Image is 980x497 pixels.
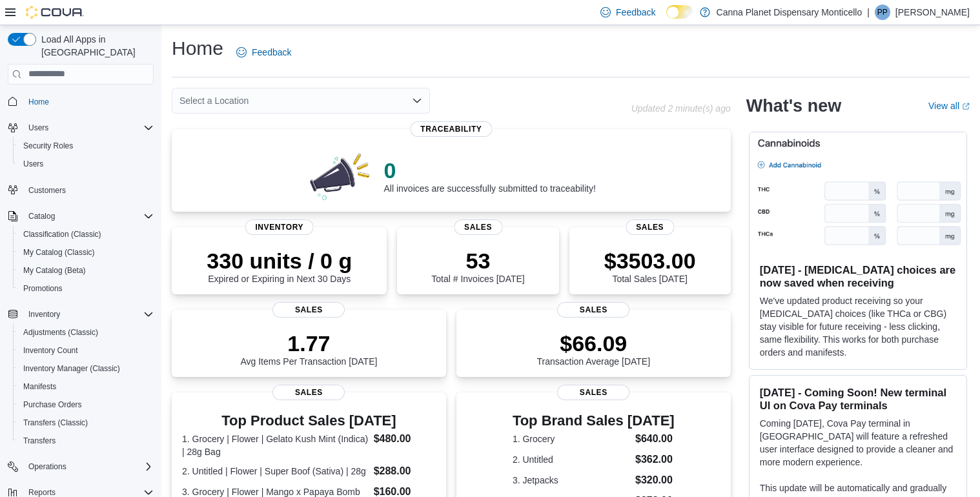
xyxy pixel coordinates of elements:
[760,263,956,289] h3: [DATE] - [MEDICAL_DATA] choices are now saved when receiving
[877,5,888,20] span: PP
[23,120,154,136] span: Users
[23,459,72,474] button: Operations
[717,5,863,20] p: Canna Planet Dispensary Monticello
[18,138,154,154] span: Security Roles
[23,327,98,338] span: Adjustments (Classic)
[513,432,630,445] dt: 1. Grocery
[172,35,223,61] h1: Home
[760,417,956,469] p: Coming [DATE], Cova Pay terminal in [GEOGRAPHIC_DATA] will feature a refreshed user interface des...
[245,219,314,235] span: Inventory
[23,381,56,392] span: Manifests
[23,208,154,224] span: Catalog
[13,396,159,414] button: Purchase Orders
[23,120,54,136] button: Users
[182,432,369,458] dt: 1. Grocery | Flower | Gelato Kush Mint (Indica) | 28g Bag
[13,155,159,173] button: Users
[875,5,890,20] div: Parth Patel
[18,138,78,154] a: Security Roles
[13,225,159,243] button: Classification (Classic)
[928,101,970,111] a: View allExternal link
[23,141,73,151] span: Security Roles
[412,96,422,106] button: Open list of options
[13,414,159,432] button: Transfers (Classic)
[18,361,154,376] span: Inventory Manager (Classic)
[635,472,675,488] dd: $320.00
[384,157,596,183] p: 0
[23,307,154,322] span: Inventory
[18,415,93,431] a: Transfers (Classic)
[13,243,159,261] button: My Catalog (Classic)
[604,248,696,284] div: Total Sales [DATE]
[3,458,159,476] button: Operations
[13,341,159,360] button: Inventory Count
[18,397,87,412] a: Purchase Orders
[13,432,159,450] button: Transfers
[18,227,107,242] a: Classification (Classic)
[23,307,65,322] button: Inventory
[207,248,352,284] div: Expired or Expiring in Next 30 Days
[13,360,159,378] button: Inventory Manager (Classic)
[23,363,120,374] span: Inventory Manager (Classic)
[26,6,84,19] img: Cova
[18,325,103,340] a: Adjustments (Classic)
[18,245,100,260] a: My Catalog (Classic)
[410,121,492,137] span: Traceability
[28,123,48,133] span: Users
[666,5,693,19] input: Dark Mode
[18,361,125,376] a: Inventory Manager (Classic)
[18,263,91,278] a: My Catalog (Beta)
[3,305,159,323] button: Inventory
[23,94,54,110] a: Home
[13,137,159,155] button: Security Roles
[895,5,970,20] p: [PERSON_NAME]
[760,386,956,412] h3: [DATE] - Coming Soon! New terminal UI on Cova Pay terminals
[182,413,436,429] h3: Top Product Sales [DATE]
[13,323,159,341] button: Adjustments (Classic)
[18,263,154,278] span: My Catalog (Beta)
[23,400,82,410] span: Purchase Orders
[13,261,159,279] button: My Catalog (Beta)
[18,343,83,358] a: Inventory Count
[513,474,630,487] dt: 3. Jetpacks
[18,433,154,449] span: Transfers
[3,207,159,225] button: Catalog
[23,94,154,110] span: Home
[23,345,78,356] span: Inventory Count
[23,208,60,224] button: Catalog
[23,283,63,294] span: Promotions
[18,325,154,340] span: Adjustments (Classic)
[23,229,101,239] span: Classification (Classic)
[374,463,436,479] dd: $288.00
[240,330,377,367] div: Avg Items Per Transaction [DATE]
[18,281,154,296] span: Promotions
[635,452,675,467] dd: $362.00
[240,330,377,356] p: 1.77
[18,433,61,449] a: Transfers
[631,103,731,114] p: Updated 2 minute(s) ago
[18,156,48,172] a: Users
[272,302,345,318] span: Sales
[23,182,154,198] span: Customers
[454,219,502,235] span: Sales
[635,431,675,447] dd: $640.00
[272,385,345,400] span: Sales
[23,418,88,428] span: Transfers (Classic)
[252,46,291,59] span: Feedback
[616,6,655,19] span: Feedback
[513,413,675,429] h3: Top Brand Sales [DATE]
[28,462,66,472] span: Operations
[28,97,49,107] span: Home
[18,281,68,296] a: Promotions
[23,265,86,276] span: My Catalog (Beta)
[28,185,66,196] span: Customers
[431,248,524,284] div: Total # Invoices [DATE]
[13,279,159,298] button: Promotions
[18,343,154,358] span: Inventory Count
[207,248,352,274] p: 330 units / 0 g
[557,385,629,400] span: Sales
[867,5,870,20] p: |
[18,156,154,172] span: Users
[23,436,56,446] span: Transfers
[3,181,159,199] button: Customers
[384,157,596,194] div: All invoices are successfully submitted to traceability!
